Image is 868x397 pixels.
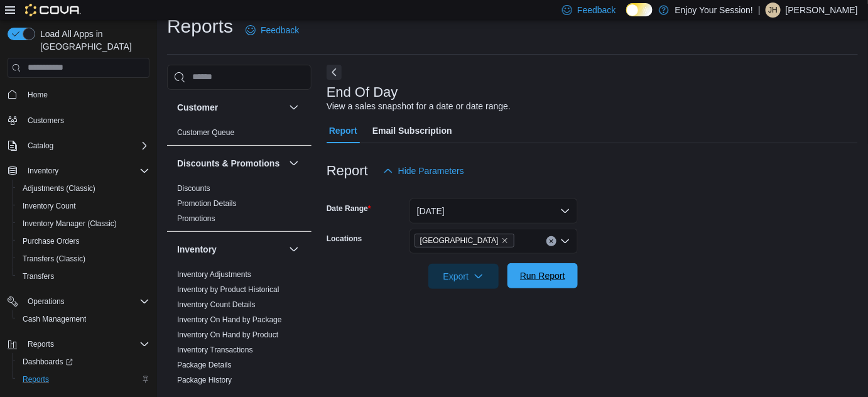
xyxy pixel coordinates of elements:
span: Email Subscription [372,118,452,143]
span: Discounts [177,183,210,193]
span: Inventory Count [23,201,76,211]
span: Cash Management [23,314,86,324]
button: Reports [23,337,59,352]
p: Enjoy Your Session! [675,3,754,18]
span: Cash Management [18,312,149,327]
button: Customer [177,101,284,114]
span: Inventory by Product Historical [177,285,279,295]
span: Load All Apps in [GEOGRAPHIC_DATA] [35,28,149,53]
a: Purchase Orders [18,234,85,249]
button: Next [327,65,342,80]
span: Inventory Count [18,198,149,214]
button: Export [428,264,499,289]
span: Customers [23,112,149,128]
span: Inventory [23,163,149,178]
a: Inventory by Product Historical [177,285,279,294]
div: View a sales snapshot for a date or date range. [327,100,511,113]
span: Catalog [28,141,53,151]
button: Transfers [13,268,155,285]
span: Reports [28,339,54,349]
h3: Inventory [177,243,217,256]
a: Dashboards [18,354,78,369]
span: Report [329,118,357,143]
span: Inventory Transactions [177,345,253,355]
h3: Customer [177,101,218,114]
span: Hide Parameters [398,165,464,177]
a: Transfers (Classic) [18,251,90,266]
a: Cash Management [18,312,91,327]
span: Operations [23,294,149,309]
a: Package History [177,376,232,384]
h3: End Of Day [327,85,398,100]
button: Catalog [23,138,58,153]
h3: Discounts & Promotions [177,157,279,170]
a: Promotion Details [177,199,237,208]
span: London North [415,234,514,247]
span: Dashboards [18,354,149,369]
span: Export [436,264,491,289]
a: Dashboards [13,353,155,371]
span: Inventory Manager (Classic) [23,219,117,229]
a: Transfers [18,269,59,284]
button: Run Report [507,263,578,288]
button: Inventory [177,243,284,256]
img: Cova [25,4,81,16]
button: Catalog [3,137,155,155]
span: Catalog [23,138,149,153]
button: Discounts & Promotions [177,157,284,170]
a: Discounts [177,184,210,193]
span: Operations [28,296,65,307]
span: Purchase Orders [18,234,149,249]
span: Transfers [23,271,54,281]
span: Reports [23,374,49,384]
a: Inventory Transactions [177,345,253,354]
span: Package History [177,375,232,385]
a: Inventory Count Details [177,300,256,309]
button: Open list of options [560,236,570,246]
button: Transfers (Classic) [13,250,155,268]
span: Package Details [177,360,232,370]
button: Purchase Orders [13,232,155,250]
span: Run Report [520,269,565,282]
input: Dark Mode [626,3,653,16]
button: Adjustments (Classic) [13,180,155,197]
h3: Report [327,163,368,178]
span: Reports [18,372,149,387]
button: Customers [3,111,155,129]
h1: Reports [167,14,233,39]
button: [DATE] [410,198,578,224]
span: Promotions [177,214,215,224]
a: Inventory On Hand by Product [177,330,278,339]
span: Transfers (Classic) [23,254,85,264]
a: Home [23,87,53,102]
button: Inventory [23,163,63,178]
a: Adjustments (Classic) [18,181,100,196]
span: Inventory On Hand by Product [177,330,278,340]
span: Transfers (Classic) [18,251,149,266]
span: Inventory Manager (Classic) [18,216,149,231]
label: Date Range [327,204,371,214]
span: Transfers [18,269,149,284]
span: Customer Queue [177,128,234,138]
span: Feedback [577,4,616,16]
button: Home [3,85,155,104]
a: Customer Queue [177,128,234,137]
button: Inventory Manager (Classic) [13,215,155,232]
button: Operations [23,294,70,309]
a: Promotions [177,214,215,223]
span: Inventory On Hand by Package [177,315,282,325]
span: Reports [23,337,149,352]
span: Feedback [261,24,299,36]
button: Discounts & Promotions [286,156,301,171]
label: Locations [327,234,362,244]
a: Customers [23,113,69,128]
div: Discounts & Promotions [167,181,312,231]
a: Inventory Manager (Classic) [18,216,122,231]
button: Inventory [286,242,301,257]
button: Cash Management [13,310,155,328]
span: JH [769,3,778,18]
a: Feedback [241,18,304,43]
div: Customer [167,125,312,145]
span: Inventory Count Details [177,300,256,310]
